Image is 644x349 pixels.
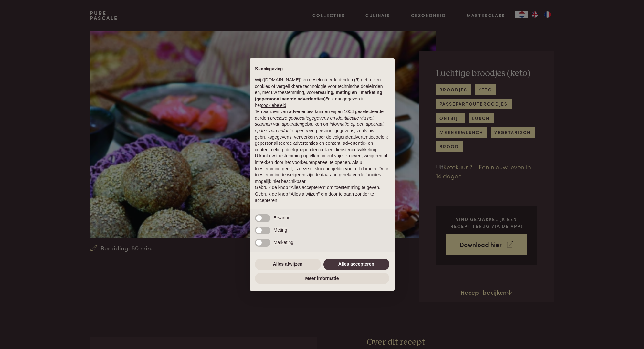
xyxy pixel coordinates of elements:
strong: ervaring, meting en “marketing (gepersonaliseerde advertenties)” [255,90,382,101]
button: Alles accepteren [323,259,389,270]
p: U kunt uw toestemming op elk moment vrijelijk geven, weigeren of intrekken door het voorkeurenpan... [255,153,389,185]
p: Ten aanzien van advertenties kunnen wij en 1054 geselecteerde gebruiken om en persoonsgegevens, z... [255,109,389,153]
a: cookiebeleid [261,103,286,108]
button: advertentiedoelen [351,134,387,141]
button: Meer informatie [255,273,389,284]
span: Meting [274,227,287,233]
button: derden [255,115,269,122]
em: precieze geolocatiegegevens en identificatie via het scannen van apparaten [255,115,374,127]
p: Gebruik de knop “Alles accepteren” om toestemming te geven. Gebruik de knop “Alles afwijzen” om d... [255,185,389,204]
h2: Kennisgeving [255,66,389,72]
span: Marketing [274,240,293,245]
p: Wij ([DOMAIN_NAME]) en geselecteerde derden (5) gebruiken cookies of vergelijkbare technologie vo... [255,77,389,109]
span: Ervaring [274,215,290,220]
button: Alles afwijzen [255,259,321,270]
em: informatie op een apparaat op te slaan en/of te openen [255,122,384,133]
